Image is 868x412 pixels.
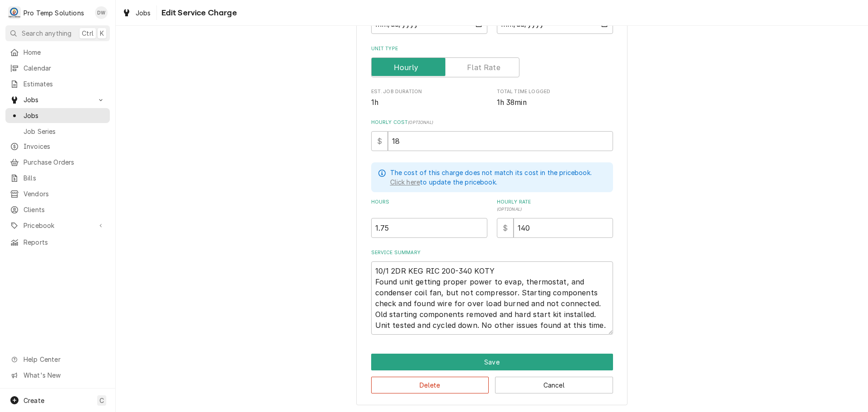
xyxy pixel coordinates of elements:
[371,199,487,238] div: [object Object]
[371,97,487,108] span: Est. Job Duration
[24,205,105,214] span: Clients
[24,221,92,230] span: Pricebook
[5,92,110,107] a: Go to Jobs
[371,249,613,256] label: Service Summary
[390,178,497,186] span: to update the pricebook.
[136,8,151,18] span: Jobs
[371,354,613,393] div: Button Group
[5,124,110,139] a: Job Series
[371,119,613,126] label: Hourly Cost
[5,170,110,185] a: Bills
[5,202,110,217] a: Clients
[371,199,487,213] label: Hours
[24,8,84,18] div: Pro Temp Solutions
[371,98,378,107] span: 1h
[24,189,105,199] span: Vendors
[497,97,613,108] span: Total Time Logged
[5,352,110,367] a: Go to Help Center
[24,79,105,89] span: Estimates
[24,370,104,380] span: What's New
[371,45,613,77] div: Unit Type
[408,120,433,125] span: ( optional )
[5,108,110,123] a: Jobs
[24,95,92,104] span: Jobs
[24,111,105,120] span: Jobs
[371,354,613,370] button: Save
[497,98,527,107] span: 1h 38min
[82,28,94,38] span: Ctrl
[24,355,104,364] span: Help Center
[159,7,237,19] span: Edit Service Charge
[5,235,110,250] a: Reports
[371,45,613,52] label: Unit Type
[390,168,592,177] p: The cost of this charge does not match its cost in the pricebook.
[95,6,108,19] div: Dana Williams's Avatar
[497,207,522,212] span: ( optional )
[371,377,489,393] button: Delete
[24,157,105,167] span: Purchase Orders
[5,76,110,91] a: Estimates
[371,354,613,370] div: Button Group Row
[5,218,110,233] a: Go to Pricebook
[24,142,105,151] span: Invoices
[99,396,104,405] span: C
[371,88,487,108] div: Est. Job Duration
[495,377,613,393] button: Cancel
[95,6,108,19] div: DW
[371,131,388,151] div: $
[5,25,110,41] button: Search anythingCtrlK
[497,199,613,213] label: Hourly Rate
[5,139,110,154] a: Invoices
[24,63,105,73] span: Calendar
[22,28,71,38] span: Search anything
[371,370,613,393] div: Button Group Row
[5,186,110,201] a: Vendors
[497,199,613,238] div: [object Object]
[24,237,105,247] span: Reports
[371,119,613,151] div: Hourly Cost
[497,88,613,108] div: Total Time Logged
[390,177,420,187] a: Click here
[371,249,613,335] div: Service Summary
[24,173,105,183] span: Bills
[371,88,487,95] span: Est. Job Duration
[5,155,110,170] a: Purchase Orders
[8,6,21,19] div: P
[100,28,104,38] span: K
[24,47,105,57] span: Home
[371,261,613,335] textarea: 10/1 2DR KEG RIC 200-340 KOTY Found unit getting proper power to evap, thermostat, and condenser ...
[8,6,21,19] div: Pro Temp Solutions's Avatar
[5,368,110,383] a: Go to What's New
[118,5,155,20] a: Jobs
[24,397,44,404] span: Create
[24,127,105,136] span: Job Series
[497,218,514,238] div: $
[5,45,110,60] a: Home
[497,88,613,95] span: Total Time Logged
[5,61,110,76] a: Calendar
